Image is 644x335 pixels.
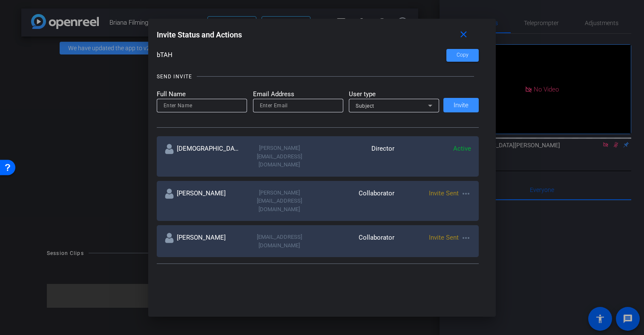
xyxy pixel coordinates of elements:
[453,145,471,152] span: Active
[157,89,247,99] mat-label: Full Name
[458,29,469,40] mat-icon: close
[241,233,318,249] div: [EMAIL_ADDRESS][DOMAIN_NAME]
[461,189,471,199] mat-icon: more_horiz
[241,189,318,214] div: [PERSON_NAME][EMAIL_ADDRESS][DOMAIN_NAME]
[461,233,471,243] mat-icon: more_horiz
[318,144,394,169] div: Director
[157,72,192,81] div: SEND INVITE
[241,144,318,169] div: [PERSON_NAME][EMAIL_ADDRESS][DOMAIN_NAME]
[157,72,479,81] openreel-title-line: SEND INVITE
[429,234,459,241] span: Invite Sent
[457,52,469,58] span: Copy
[164,189,241,214] div: [PERSON_NAME]
[318,233,394,249] div: Collaborator
[157,27,479,43] div: Invite Status and Actions
[164,100,240,111] input: Enter Name
[349,89,439,99] mat-label: User type
[253,89,343,99] mat-label: Email Address
[164,233,241,249] div: [PERSON_NAME]
[356,103,374,109] span: Subject
[164,144,241,169] div: [DEMOGRAPHIC_DATA][PERSON_NAME]
[446,49,479,62] button: Copy
[318,189,394,214] div: Collaborator
[429,189,459,197] span: Invite Sent
[260,100,336,111] input: Enter Email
